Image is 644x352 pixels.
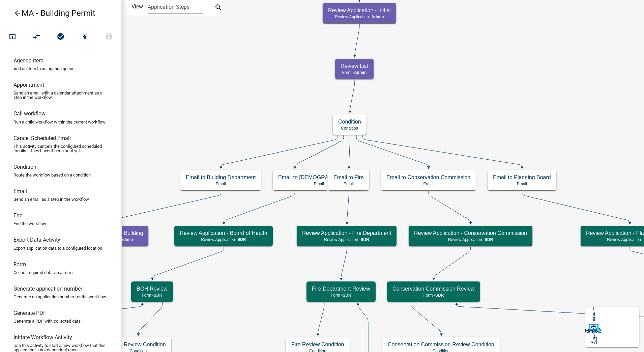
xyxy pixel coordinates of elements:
[213,3,224,13] button: search
[13,212,23,219] h6: End
[13,310,46,316] h6: Generate PDF
[137,286,168,292] h5: BOH Review
[13,135,71,141] h6: Cancel Scheduled Email
[0,30,25,44] button: Test Workflow
[72,30,97,44] button: Publish
[302,237,391,242] p: Review Application -
[111,341,166,348] h5: BOH Review Condition
[214,3,223,13] i: search
[13,319,81,323] p: Generate a PDF with collected data
[186,182,256,186] p: Email
[360,237,369,242] span: SDR
[338,118,361,125] h5: Condition
[186,174,256,181] h5: Email to Building Department
[13,164,36,170] h6: Condition
[49,30,73,44] button: No problems
[493,174,551,181] h5: Email to Planning Board
[414,230,527,236] h5: Review Application - Conservation Commission
[13,173,91,177] p: Route the workflow based on a condition
[13,197,89,201] p: Send an email as a step in the workflow
[5,5,111,21] a: MA - Building Permit
[13,82,44,88] h6: Appointment
[120,237,133,242] span: Admin
[81,32,89,42] i: publish
[371,15,384,19] span: Admin
[333,174,364,181] h5: Email to Fire
[386,182,470,186] p: Email
[278,182,359,186] p: Email
[13,66,75,71] p: Add an item to an agenda queue
[13,144,108,153] p: This activity cancels the configured scheduled emails if they haven't been sent yet.
[13,57,43,64] h6: Agenda item
[354,70,367,75] span: Admin
[388,341,494,348] h5: Conservation Commission Review Condition
[0,30,121,46] div: Workflow actions
[392,286,475,292] h5: Conservation Commission Review
[435,293,444,298] span: SDR
[485,237,493,242] span: SDR
[493,182,551,186] p: Email
[13,9,22,19] i: arrow_back
[338,126,361,131] p: Condition
[8,32,17,42] i: open_in_browser
[13,295,106,299] p: Generate an application number for the workflow
[13,110,46,117] h6: Call workflow
[180,230,267,236] h5: Review Application - Board of Health
[343,293,351,298] span: SDR
[328,7,391,13] h5: Review Application - Initial
[13,221,46,226] p: End the workflow
[291,341,344,348] h5: Fire Review Condition
[13,120,106,124] p: Run a child workflow within the current workflow
[278,174,359,181] h5: Email to [DEMOGRAPHIC_DATA]
[24,30,49,44] button: Auto Layout
[13,91,108,100] p: Send an email with a calendar attachment as a step in the workflow
[57,32,65,42] i: check_circle
[302,230,391,236] h5: Review Application - Fire Department
[154,293,162,298] span: SDR
[312,293,370,298] p: Form -
[333,182,364,186] p: Email
[13,343,108,352] p: Use this activity to start a new workflow that this application is not dependent upon.
[13,188,27,194] h6: Email
[180,237,267,242] p: Review Application -
[13,286,82,292] h6: Generate application number
[33,32,41,42] i: compare_arrows
[341,63,368,69] h5: Review List
[97,30,121,44] button: Save
[414,237,527,242] p: Review Application -
[137,293,168,298] p: Form -
[13,334,72,341] h6: Initiate Workflow Activity
[237,237,246,242] span: SDR
[13,246,102,250] p: Export application data to a configured location
[341,70,368,75] p: Form -
[13,261,26,268] h6: Form
[328,15,391,19] p: Review Application -
[13,270,72,275] p: Collect required data via a form
[105,32,113,42] i: save
[312,286,370,292] h5: Fire Department Review
[392,293,475,298] p: Form -
[13,237,60,243] h6: Export Data Activity
[386,174,470,181] h5: Email to Conservation Commission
